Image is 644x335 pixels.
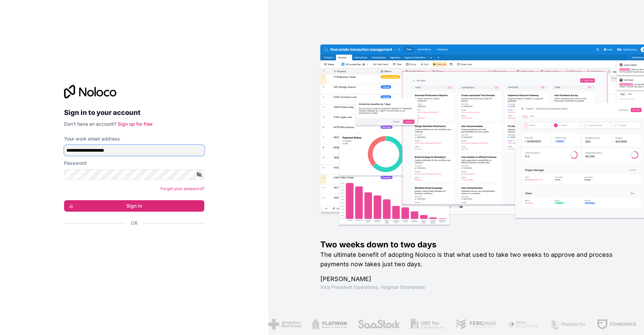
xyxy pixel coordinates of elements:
span: Or [131,220,138,226]
label: Password [64,160,87,166]
label: Your work email address [64,135,120,142]
a: Sign up for free [118,121,152,127]
h1: Vice President Operations , Fergmar Enterprises [320,284,622,291]
h1: Two weeks down to two days [320,239,622,250]
img: /assets/american-red-cross-BAupjrZR.png [268,319,301,330]
a: Forgot your password? [160,186,204,191]
img: /assets/flatiron-C8eUkumj.png [312,319,347,330]
input: Password [64,169,204,180]
img: /assets/gbstax-C-GtDUiK.png [411,319,445,330]
img: /assets/phoenix-BREaitsQ.png [550,319,586,330]
button: Sign in [64,200,204,212]
input: Email address [64,145,204,156]
h2: Sign in to your account [64,106,204,119]
img: /assets/fiera-fwj2N5v4.png [507,319,539,330]
span: Don't have an account? [64,121,116,127]
iframe: Sign in with Google Button [61,234,202,249]
h2: The ultimate benefit of adopting Noloco is that what used to take two weeks to approve and proces... [320,250,622,269]
img: /assets/fdworks-Bi04fVtw.png [597,319,636,330]
h1: [PERSON_NAME] [320,274,622,284]
img: /assets/saastock-C6Zbiodz.png [357,319,400,330]
img: /assets/fergmar-CudnrXN5.png [456,319,497,330]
